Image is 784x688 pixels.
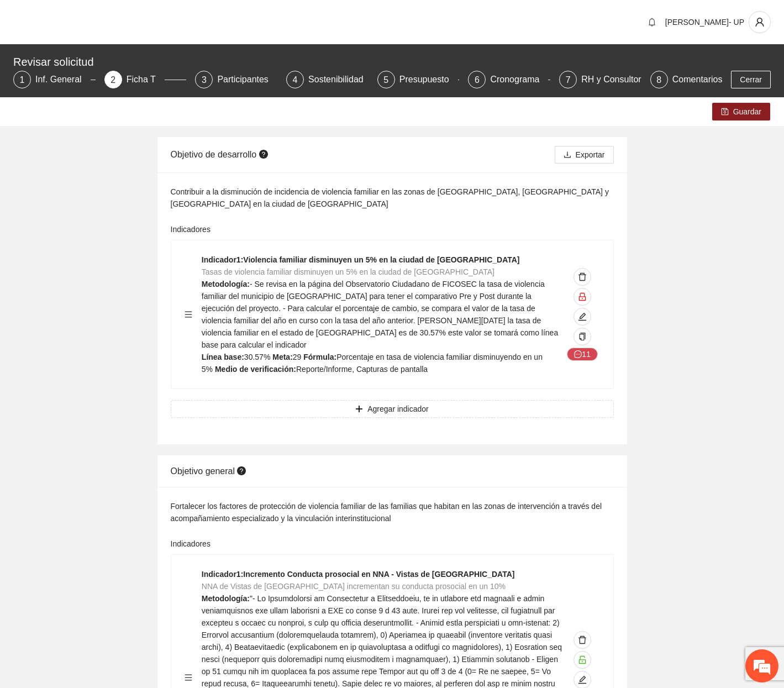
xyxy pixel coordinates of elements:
[566,75,571,85] span: 7
[573,308,591,325] button: edit
[383,75,388,85] span: 5
[573,631,591,649] button: delete
[13,53,764,71] div: Revisar solicitud
[559,71,641,88] div: 7RH y Consultores
[202,280,558,349] span: - Se revisa en la página del Observatorio Ciudadano de FICOSEC la tasa de violencia familiar del ...
[13,71,96,88] div: 1Inf. General
[644,18,660,27] span: bell
[567,348,598,361] button: message11
[303,353,336,361] strong: Fórmula:
[712,103,770,120] button: saveGuardar
[733,106,761,118] span: Guardar
[217,71,277,88] div: Participantes
[171,466,249,476] span: Objetivo general
[259,150,268,159] span: question-circle
[202,353,244,361] strong: Línea base:
[573,268,591,286] button: delete
[574,675,591,684] span: edit
[202,594,250,603] strong: Metodología:
[195,71,277,88] div: 3Participantes
[576,149,605,161] span: Exportar
[171,150,271,159] span: Objetivo de desarrollo
[111,75,115,85] span: 2
[202,280,250,288] strong: Metodología:
[272,353,293,361] strong: Meta:
[202,570,515,579] strong: Indicador 1 : Incremento Conducta prosocial en NNA - Vistas de [GEOGRAPHIC_DATA]
[573,288,591,306] button: lock
[35,71,91,88] div: Inf. General
[296,365,428,374] span: Reporte/Informe, Capturas de pantalla
[721,108,729,117] span: save
[564,151,571,160] span: download
[293,75,298,85] span: 4
[355,405,363,414] span: plus
[574,272,591,281] span: delete
[171,400,614,418] button: plusAgregar indicador
[185,674,192,681] span: menu
[308,71,372,88] div: Sostenibilidad
[490,71,548,88] div: Cronograma
[672,71,723,88] div: Comentarios
[202,267,494,276] span: Tasas de violencia familiar disminuyen un 5% en la ciudad de [GEOGRAPHIC_DATA]
[740,73,762,86] span: Cerrar
[104,71,187,88] div: 2Ficha T
[574,655,591,664] span: unlock
[367,403,429,415] span: Agregar indicador
[286,71,369,88] div: 4Sostenibilidad
[215,365,296,374] strong: Medio de verificación:
[749,11,771,33] button: user
[731,71,771,88] button: Cerrar
[399,71,458,88] div: Presupuesto
[475,75,480,85] span: 6
[656,75,661,85] span: 8
[574,292,591,301] span: lock
[650,71,723,88] div: 8Comentarios
[20,75,25,85] span: 1
[185,311,192,318] span: menu
[171,186,614,210] div: Contribuir a la disminución de incidencia de violencia familiar en las zonas de [GEOGRAPHIC_DATA]...
[237,466,246,475] span: question-circle
[244,353,270,361] span: 30.57%
[202,582,506,591] span: NNA de Vistas de [GEOGRAPHIC_DATA] incrementan su conducta prosocial en un 10%
[574,312,591,321] span: edit
[127,71,165,88] div: Ficha T
[665,18,744,27] span: [PERSON_NAME]- UP
[171,538,211,550] label: Indicadores
[573,651,591,669] button: unlock
[574,636,591,644] span: delete
[749,17,770,27] span: user
[293,353,302,361] span: 29
[468,71,550,88] div: 6Cronograma
[578,333,586,342] span: copy
[573,328,591,345] button: copy
[171,500,614,524] div: Fortalecer los factores de protección de violencia familiar de las familias que habitan en las zo...
[643,13,661,31] button: bell
[202,75,207,85] span: 3
[377,71,460,88] div: 5Presupuesto
[574,350,582,359] span: message
[555,146,614,164] button: downloadExportar
[581,71,659,88] div: RH y Consultores
[202,353,543,374] span: Porcentaje en tasa de violencia familiar disminuyendo en un 5%
[202,255,520,264] strong: Indicador 1 : Violencia familiar disminuyen un 5% en la ciudad de [GEOGRAPHIC_DATA]
[171,223,211,235] label: Indicadores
